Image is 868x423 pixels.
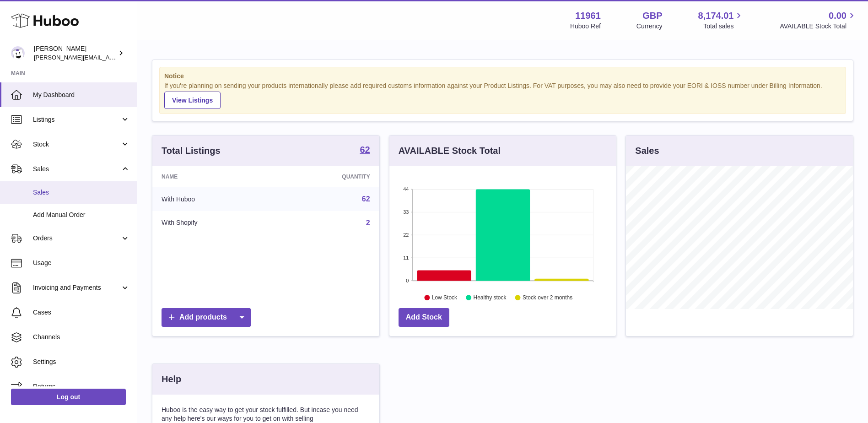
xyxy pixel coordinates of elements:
span: Sales [33,165,120,174]
text: 0 [406,278,409,283]
span: Settings [33,358,130,366]
span: Add Manual Order [33,211,130,219]
text: Healthy stock [473,294,507,301]
strong: Notice [164,72,841,81]
span: [PERSON_NAME][EMAIL_ADDRESS][DOMAIN_NAME] [34,54,183,61]
a: 8,174.01 Total sales [698,10,744,31]
a: Log out [11,389,126,405]
h3: AVAILABLE Stock Total [399,145,501,157]
text: 33 [403,209,409,215]
strong: GBP [642,10,662,22]
img: raghav@transformative.in [11,46,25,60]
div: Currency [636,22,663,31]
span: 0.00 [829,10,846,22]
text: 44 [403,186,409,192]
a: 62 [360,145,370,156]
div: If you're planning on sending your products internationally please add required customs informati... [164,81,841,109]
span: Total sales [703,22,744,31]
td: With Shopify [152,211,275,235]
span: Channels [33,333,130,342]
span: Orders [33,234,120,243]
div: [PERSON_NAME] [34,44,116,62]
h3: Sales [635,145,659,157]
h3: Help [162,373,181,385]
a: 0.00 AVAILABLE Stock Total [780,10,857,31]
th: Quantity [275,166,379,187]
text: Stock over 2 months [523,294,572,301]
text: 22 [403,232,409,238]
div: Huboo Ref [570,22,601,31]
strong: 11961 [575,10,601,22]
td: With Huboo [152,187,275,211]
span: My Dashboard [33,91,130,99]
span: AVAILABLE Stock Total [780,22,857,31]
span: Usage [33,259,130,267]
a: View Listings [164,92,221,109]
span: Listings [33,115,120,124]
p: Huboo is the easy way to get your stock fulfilled. But incase you need any help here's our ways f... [162,406,370,423]
th: Name [152,166,275,187]
span: Cases [33,308,130,317]
text: 11 [403,255,409,260]
strong: 62 [360,145,370,154]
a: 62 [362,195,370,203]
span: Returns [33,382,130,391]
a: 2 [366,219,370,227]
a: Add products [162,308,251,327]
h3: Total Listings [162,145,221,157]
span: Sales [33,188,130,197]
span: Invoicing and Payments [33,283,120,292]
a: Add Stock [399,308,449,327]
text: Low Stock [432,294,458,301]
span: 8,174.01 [698,10,734,22]
span: Stock [33,140,120,149]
